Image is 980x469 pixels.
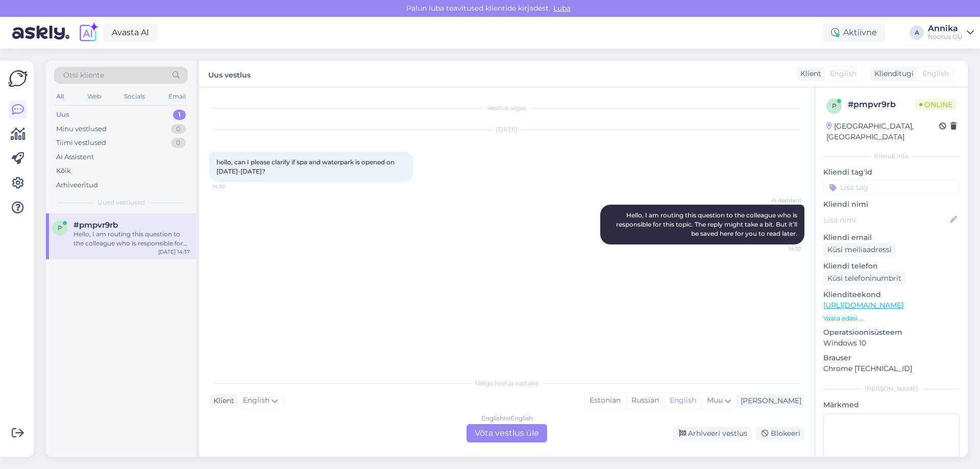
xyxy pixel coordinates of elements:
div: Socials [122,90,147,103]
img: explore-ai [78,22,99,43]
span: Luba [550,4,574,13]
span: p [832,102,837,110]
div: Arhiveeri vestlus [673,427,751,440]
div: [PERSON_NAME] [823,384,960,393]
div: Email [166,90,188,103]
p: Kliendi tag'id [823,167,960,178]
span: 14:37 [763,245,801,253]
div: Klienditugi [870,68,914,79]
p: Kliendi email [823,232,960,243]
p: Kliendi telefon [823,261,960,271]
div: Aktiivne [823,23,885,42]
div: Kõik [56,166,71,176]
div: A [910,26,924,40]
p: Märkmed [823,400,960,410]
div: [PERSON_NAME] [737,396,801,406]
p: Vaata edasi ... [823,314,960,323]
div: Kliendi info [823,152,960,161]
span: English [830,68,856,79]
p: Operatsioonisüsteem [823,327,960,338]
span: Uued vestlused [97,198,145,207]
div: 0 [171,124,186,134]
span: Otsi kliente [63,70,104,81]
div: 0 [171,138,186,148]
a: [URL][DOMAIN_NAME] [823,301,903,310]
div: English [664,393,701,408]
div: Arhiveeritud [56,180,98,190]
div: Võta vestlus üle [467,424,547,442]
p: Kliendi nimi [823,199,960,210]
div: Web [85,90,103,103]
div: Valige keel ja vastake [209,379,804,388]
span: Hello, I am routing this question to the colleague who is responsible for this topic. The reply m... [616,211,799,237]
div: Klient [796,68,821,79]
div: AI Assistent [56,152,94,162]
input: Lisa nimi [824,214,948,226]
div: Klient [209,396,234,406]
div: Annika [928,24,963,33]
span: Muu [707,396,723,405]
p: Chrome [TECHNICAL_ID] [823,363,960,374]
span: 14:36 [212,183,251,190]
label: Uus vestlus [208,67,251,81]
span: English [243,395,269,406]
div: # pmpvr9rb [848,98,915,111]
span: Online [915,99,957,110]
div: [DATE] 14:37 [158,248,190,256]
span: #pmpvr9rb [73,220,118,230]
p: Klienditeekond [823,289,960,300]
div: Blokeeri [755,427,804,440]
div: Noorus OÜ [928,33,963,41]
div: [DATE] [209,125,804,134]
span: p [58,224,62,232]
input: Lisa tag [823,180,960,195]
div: Vestlus algas [209,104,804,113]
div: Russian [626,393,664,408]
span: hello, can I please clarify if spa and waterpark is opened on [DATE]-[DATE]? [216,158,396,175]
a: Avasta AI [103,24,158,41]
p: Brauser [823,353,960,363]
div: Estonian [584,393,626,408]
div: Hello, I am routing this question to the colleague who is responsible for this topic. The reply m... [73,230,190,248]
div: Tiimi vestlused [56,138,106,148]
span: English [922,68,949,79]
div: All [54,90,66,103]
p: Windows 10 [823,338,960,349]
div: [GEOGRAPHIC_DATA], [GEOGRAPHIC_DATA] [826,121,939,142]
img: Askly Logo [8,69,28,88]
div: Uus [56,110,69,120]
span: AI Assistent [763,196,801,204]
div: English to English [481,414,533,423]
div: Minu vestlused [56,124,107,134]
div: Küsi telefoninumbrit [823,271,905,285]
div: 1 [173,110,186,120]
a: AnnikaNoorus OÜ [928,24,974,41]
div: Küsi meiliaadressi [823,243,896,257]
